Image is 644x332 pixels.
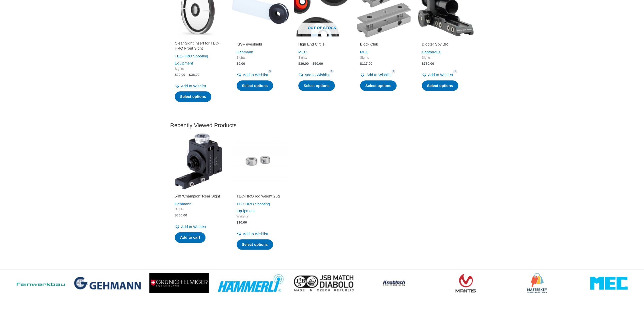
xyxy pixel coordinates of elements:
a: MEC [298,50,307,54]
span: Add to Wishlist [305,73,330,77]
span: Sights [360,56,408,60]
span: Sights [175,67,222,71]
span: Add to Wishlist [181,84,206,88]
span: $ [313,62,315,65]
span: $ [237,62,239,65]
a: 540 ‘Champion’ Rear Sight [175,194,222,201]
bdi: 9.00 [237,62,245,65]
a: Select options for “Clear Sight Insert for TEC-HRO Front Sight” [175,91,212,102]
a: Add to Wishlist [175,82,206,90]
a: Select options for “Block Club” [360,80,397,91]
span: 3 [268,70,272,73]
span: Sights [175,207,222,212]
img: TEC-HRO rod weight 25g [232,133,289,190]
span: 1 [330,70,334,73]
h2: Clear Sight Insert for TEC-HRO Front Sight [175,41,222,51]
h2: Block Club [360,42,408,47]
a: Select options for “TEC-HRO rod weight 25g” [237,239,273,250]
span: 1 [453,70,457,73]
a: Add to cart: “540 'Champion' Rear Sight” [175,232,205,243]
span: Weights [237,214,284,219]
a: Clear Sight Insert for TEC-HRO Front Sight [175,41,222,53]
a: Gehmann [175,202,192,206]
span: $ [360,62,362,65]
span: $ [175,73,177,77]
span: $ [175,213,177,217]
a: TEC-HRO Shooting Equipment [175,54,208,65]
span: – [310,62,312,65]
img: 540 'Champion' Rear Sight [170,133,227,190]
span: Add to Wishlist [428,73,453,77]
a: Diopter Spy BR [422,42,469,49]
a: Centra [422,50,433,54]
h2: ISSF eyeshield [237,42,284,47]
a: TEC-HRO rod weight 25g [237,194,284,201]
bdi: 780.00 [422,62,434,65]
span: $ [298,62,300,65]
span: Add to Wishlist [366,73,391,77]
span: $ [189,73,191,77]
bdi: 20.00 [175,73,185,77]
a: Add to Wishlist [237,71,268,78]
a: Add to Wishlist [422,71,453,78]
h2: 540 ‘Champion’ Rear Sight [175,194,222,199]
span: Sights [237,56,284,60]
a: Add to Wishlist [175,223,206,230]
a: TEC-HRO Shooting Equipment [237,202,270,213]
span: 1 [391,70,396,73]
span: $ [422,62,424,65]
span: Sights [298,56,346,60]
a: Select options for “ISSF eyeshield” [237,80,273,91]
a: Select options for “Diopter Spy BR” [422,80,459,91]
a: Block Club [360,42,408,49]
span: Out of stock [298,23,347,34]
span: Add to Wishlist [181,225,206,229]
bdi: 50.00 [313,62,323,65]
a: Add to Wishlist [360,71,391,78]
h2: TEC-HRO rod weight 25g [237,194,284,199]
a: Add to Wishlist [298,71,330,78]
a: ISSF eyeshield [237,42,284,49]
bdi: 38.00 [189,73,199,77]
a: MEC [360,50,368,54]
a: MEC [433,50,442,54]
h2: High End Circle [298,42,346,47]
bdi: 30.00 [298,62,309,65]
bdi: 117.00 [360,62,372,65]
span: Add to Wishlist [243,232,268,236]
span: Add to Wishlist [243,73,268,77]
a: Add to Wishlist [237,230,268,237]
span: $ [237,220,239,224]
bdi: 560.00 [175,213,187,217]
a: Select options for “High End Circle” [298,80,335,91]
h2: Recently Viewed Products [170,122,474,129]
a: Gehmann [237,50,253,54]
bdi: 10.00 [237,220,247,224]
a: High End Circle [298,42,346,49]
span: Sights [422,56,469,60]
h2: Diopter Spy BR [422,42,469,47]
span: – [186,73,188,77]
